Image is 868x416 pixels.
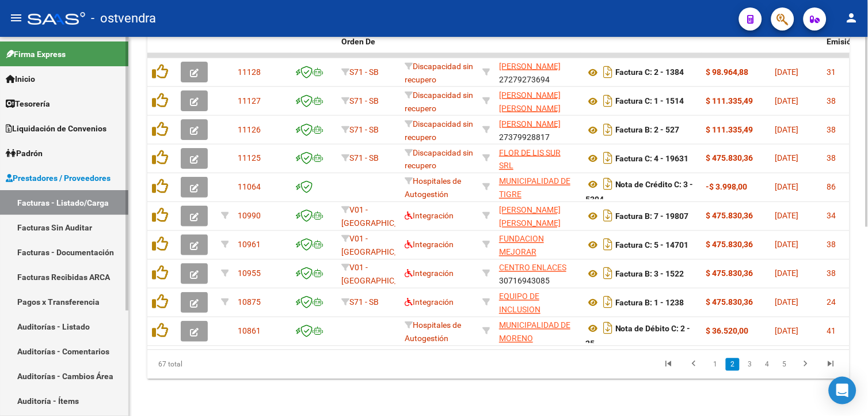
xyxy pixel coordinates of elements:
[827,211,836,221] span: 34
[238,96,261,105] span: 11127
[706,240,753,249] strong: $ 475.830,36
[827,298,836,307] span: 24
[820,358,842,371] a: go to last page
[499,62,561,71] span: [PERSON_NAME]
[499,119,561,128] span: [PERSON_NAME]
[349,67,379,77] span: S71 - SB
[499,146,576,171] div: 30715123815
[702,16,771,67] datatable-header-cell: Monto
[238,183,261,192] span: 11064
[291,16,337,67] datatable-header-cell: CAE
[775,154,799,163] span: [DATE]
[706,298,753,307] strong: $ 475.830,36
[600,236,615,254] i: Descargar documento
[405,298,454,307] span: Integración
[405,119,473,142] span: Discapacidad sin recupero
[499,263,566,273] span: CENTRO ENLACES
[683,358,705,371] a: go to previous page
[238,211,261,221] span: 10990
[341,24,384,46] span: Facturado x Orden De
[845,11,859,25] mat-icon: person
[615,154,689,164] strong: Factura C: 4 - 19631
[600,293,615,312] i: Descargar documento
[6,73,35,85] span: Inicio
[726,358,740,371] a: 2
[615,68,684,77] strong: Factura C: 2 - 1384
[775,67,799,77] span: [DATE]
[600,149,615,168] i: Descargar documento
[829,377,856,404] div: Open Intercom Messenger
[238,269,261,278] span: 10955
[499,175,576,199] div: 30999284899
[6,97,50,110] span: Tesorería
[615,298,684,308] strong: Factura B: 1 - 1238
[600,319,615,338] i: Descargar documento
[400,16,478,67] datatable-header-cell: Area
[581,16,702,67] datatable-header-cell: CPBT
[600,207,615,225] i: Descargar documento
[615,241,689,250] strong: Factura C: 5 - 14701
[405,269,454,278] span: Integración
[706,183,748,192] strong: -$ 3.998,00
[709,358,722,371] a: 1
[585,180,694,205] strong: Nota de Crédito C: 3 - 5394
[658,358,680,371] a: go to first page
[349,154,379,163] span: S71 - SB
[706,125,753,134] strong: $ 111.335,49
[760,358,774,371] a: 4
[499,206,561,228] span: [PERSON_NAME] [PERSON_NAME]
[9,11,23,25] mat-icon: menu
[775,327,799,336] span: [DATE]
[337,16,400,67] datatable-header-cell: Facturado x Orden De
[776,355,793,375] li: page 5
[827,125,836,134] span: 38
[6,48,66,60] span: Firma Express
[499,319,576,343] div: 33999001179
[238,298,261,307] span: 10875
[827,327,836,336] span: 41
[405,62,473,84] span: Discapacidad sin recupero
[405,90,473,113] span: Discapacidad sin recupero
[499,262,576,286] div: 30716943085
[405,321,461,343] span: Hospitales de Autogestión
[499,60,576,84] div: 27279273694
[775,125,799,134] span: [DATE]
[775,269,799,278] span: [DATE]
[499,290,576,315] div: 30718301331
[707,355,724,375] li: page 1
[147,350,286,379] div: 67 total
[600,92,615,110] i: Descargar documento
[795,358,817,371] a: go to next page
[6,172,111,184] span: Prestadores / Proveedores
[827,154,836,163] span: 38
[499,235,573,323] span: FUNDACION MEJORAR ESTUDIANDO TRABAJANDO PARA ASCENDER SOCIALMENTE ( M.E.T.A.S.)
[724,355,741,375] li: page 2
[706,67,749,77] strong: $ 98.964,88
[775,183,799,192] span: [DATE]
[405,211,454,221] span: Integración
[499,204,576,228] div: 27235676090
[615,270,684,279] strong: Factura B: 3 - 1522
[771,16,823,67] datatable-header-cell: Fecha Cpbt
[759,355,776,375] li: page 4
[706,154,753,163] strong: $ 475.830,36
[405,177,461,199] span: Hospitales de Autogestión
[238,327,261,336] span: 10861
[238,240,261,249] span: 10961
[775,240,799,249] span: [DATE]
[706,269,753,278] strong: $ 475.830,36
[615,97,684,106] strong: Factura C: 1 - 1514
[499,90,561,113] span: [PERSON_NAME] [PERSON_NAME]
[706,327,749,336] strong: $ 36.520,00
[238,125,261,134] span: 11126
[238,154,261,163] span: 11125
[615,212,689,221] strong: Factura B: 7 - 19807
[405,148,473,171] span: Discapacidad sin recupero
[499,89,576,113] div: 27241550929
[827,24,867,46] span: Días desde Emisión
[499,148,561,171] span: FLOR DE LIS SUR SRL
[499,292,575,341] span: EQUIPO DE INCLUSION CRECIENDO JUNTOS S.R.L.
[600,264,615,283] i: Descargar documento
[349,125,379,134] span: S71 - SB
[827,67,836,77] span: 31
